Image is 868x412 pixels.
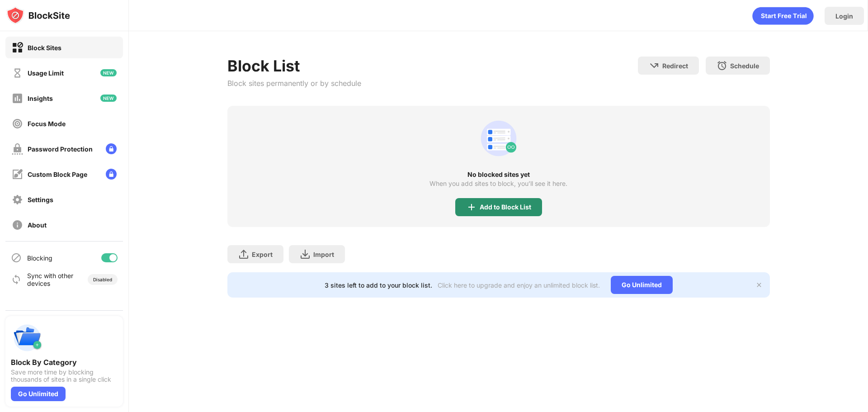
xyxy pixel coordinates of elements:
div: animation [477,117,520,160]
div: Add to Block List [480,204,531,211]
div: animation [752,7,814,25]
img: password-protection-off.svg [12,143,23,155]
div: Insights [28,95,53,102]
div: Import [313,251,334,258]
div: Password Protection [28,145,93,153]
img: block-on.svg [12,42,23,53]
img: blocking-icon.svg [11,252,22,263]
img: x-button.svg [755,281,763,289]
div: Schedule [730,62,759,70]
img: customize-block-page-off.svg [12,169,23,180]
div: Go Unlimited [11,387,66,401]
div: Usage Limit [28,69,64,77]
img: push-categories.svg [11,322,43,354]
img: new-icon.svg [100,69,117,76]
div: Export [252,251,273,258]
div: 3 sites left to add to your block list. [325,281,432,289]
div: Block By Category [11,358,118,367]
div: Disabled [93,277,112,282]
div: Block List [227,57,361,75]
div: When you add sites to block, you’ll see it here. [429,180,567,187]
img: time-usage-off.svg [12,67,23,79]
img: sync-icon.svg [11,274,22,285]
img: insights-off.svg [12,93,23,104]
div: Sync with other devices [27,272,74,287]
div: Go Unlimited [611,276,673,294]
img: focus-off.svg [12,118,23,129]
div: Block sites permanently or by schedule [227,79,361,88]
div: Settings [28,196,53,204]
div: Block Sites [28,44,61,52]
img: new-icon.svg [100,95,117,102]
img: about-off.svg [12,219,23,231]
div: Custom Block Page [28,170,87,178]
div: Save more time by blocking thousands of sites in a single click [11,369,118,383]
img: settings-off.svg [12,194,23,205]
img: lock-menu.svg [106,169,117,180]
img: logo-blocksite.svg [6,6,70,24]
div: Login [835,12,853,20]
div: Click here to upgrade and enjoy an unlimited block list. [438,281,600,289]
div: About [28,221,47,229]
div: No blocked sites yet [227,171,770,178]
img: lock-menu.svg [106,143,117,154]
div: Focus Mode [28,120,66,128]
div: Redirect [662,62,688,70]
div: Blocking [27,254,52,262]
